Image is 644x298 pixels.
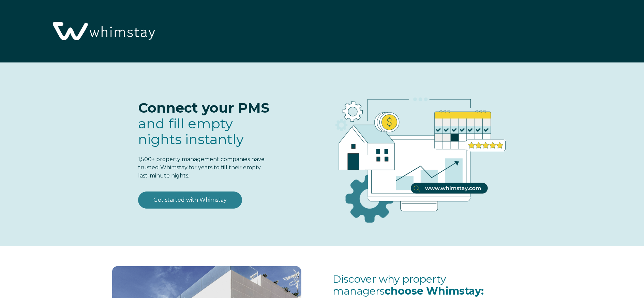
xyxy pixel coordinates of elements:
[138,115,244,147] span: fill empty nights instantly
[333,273,484,297] span: Discover why property managers
[138,99,269,116] span: Connect your PMS
[48,3,158,60] img: Whimstay Logo-02 1
[138,191,242,209] a: Get started with Whimstay
[138,115,244,147] span: and
[138,156,265,179] span: 1,500+ property management companies have trusted Whimstay for years to fill their empty last-min...
[297,76,537,234] img: RBO Ilustrations-03
[385,285,484,297] span: choose Whimstay:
